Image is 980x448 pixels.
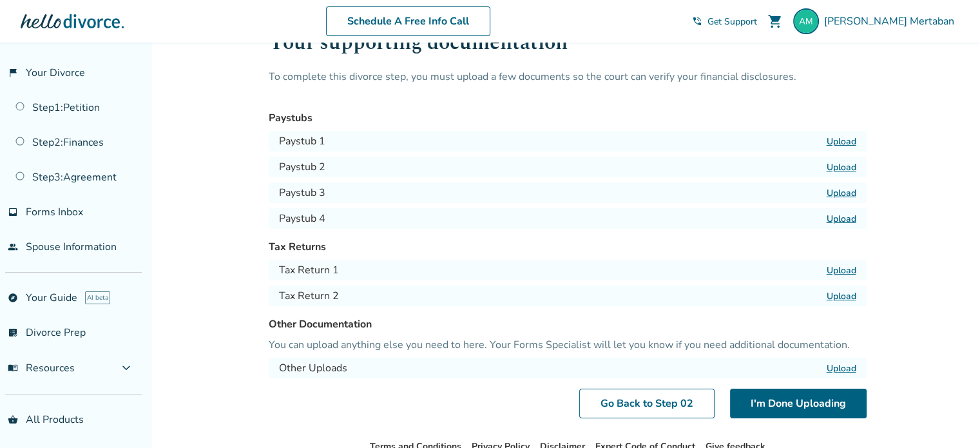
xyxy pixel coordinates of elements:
h4: Paystub 2 [279,159,325,175]
span: Resources [8,361,75,375]
button: I'm Done Uploading [730,389,867,418]
h1: Your supporting documentation [269,27,867,69]
span: menu_book [8,363,18,373]
h4: Paystub 1 [279,133,325,149]
h4: Paystub 3 [279,185,325,200]
a: phone_in_talkGet Support [692,15,757,28]
span: expand_more [119,360,134,376]
span: AI beta [85,291,110,304]
h3: Paystubs [269,110,867,126]
span: people [8,242,18,252]
h4: Tax Return 1 [279,262,339,278]
p: You can upload anything else you need to here. Your Forms Specialist will let you know if you nee... [269,337,867,353]
h3: Other Documentation [269,317,867,332]
label: Upload [827,264,856,277]
a: Go Back to Step 02 [579,389,715,418]
span: phone_in_talk [692,16,702,26]
span: shopping_basket [8,414,18,425]
label: Upload [827,290,856,302]
h3: Tax Returns [269,239,867,255]
label: Upload [827,161,856,173]
h4: Tax Return 2 [279,288,339,304]
span: Forms Inbox [26,205,83,219]
span: Get Support [707,15,757,28]
h4: Paystub 4 [279,211,325,226]
img: amir.mertaban@gmail.com [793,8,819,34]
iframe: Chat Widget [916,386,980,448]
span: list_alt_check [8,327,18,338]
span: flag_2 [8,68,18,78]
label: Upload [827,187,856,199]
span: [PERSON_NAME] Mertaban [824,14,959,28]
label: Upload [827,362,856,375]
label: Upload [827,135,856,148]
span: inbox [8,207,18,217]
span: explore [8,293,18,303]
label: Upload [827,213,856,225]
h4: Other Uploads [279,360,347,376]
span: shopping_cart [767,14,783,29]
a: Schedule A Free Info Call [326,6,490,36]
p: To complete this divorce step, you must upload a few documents so the court can verify your finan... [269,69,867,100]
